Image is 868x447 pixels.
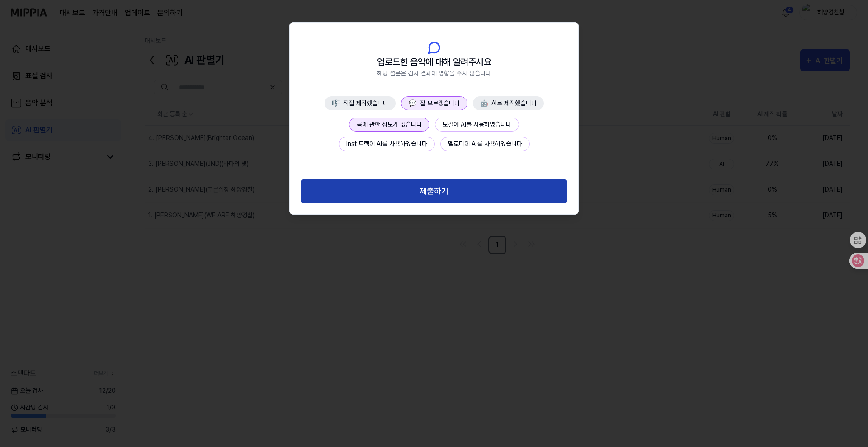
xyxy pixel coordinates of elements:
[480,99,488,107] span: 🤖
[349,118,429,132] button: 곡에 관한 정보가 없습니다
[325,96,396,110] button: 🎼직접 제작했습니다
[473,96,544,110] button: 🤖AI로 제작했습니다
[377,69,491,78] span: 해당 설문은 검사 결과에 영향을 주지 않습니다
[401,96,467,110] button: 💬잘 모르겠습니다
[301,179,567,203] button: 제출하기
[440,137,530,151] button: 멜로디에 AI를 사용하였습니다
[409,99,416,107] span: 💬
[332,99,340,107] span: 🎼
[377,55,491,69] span: 업로드한 음악에 대해 알려주세요
[339,137,435,151] button: Inst 트랙에 AI를 사용하였습니다
[435,118,519,132] button: 보컬에 AI를 사용하였습니다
